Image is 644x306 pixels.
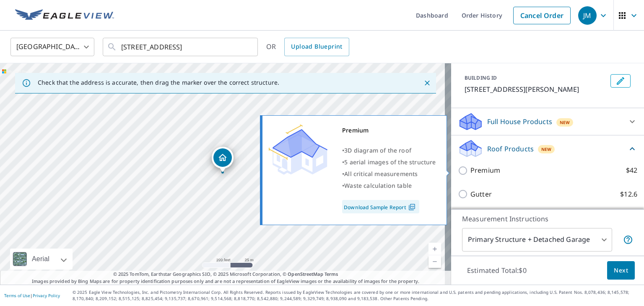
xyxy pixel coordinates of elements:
p: Full House Products [487,117,552,127]
p: Check that the address is accurate, then drag the marker over the correct structure. [38,79,279,86]
span: 5 aerial images of the structure [344,158,436,166]
a: Cancel Order [513,7,571,24]
a: Terms of Use [4,293,30,298]
div: Full House ProductsNew [458,112,637,132]
button: Close [422,78,433,88]
div: • [342,168,436,180]
p: $42 [626,165,637,176]
span: © 2025 TomTom, Earthstar Geographics SIO, © 2025 Microsoft Corporation, © [113,271,338,278]
img: EV Logo [15,9,114,22]
span: All critical measurements [344,170,418,178]
div: Aerial [10,249,73,270]
div: JM [578,6,597,25]
p: Gutter [470,189,492,200]
p: [STREET_ADDRESS][PERSON_NAME] [465,84,607,94]
span: New [560,119,570,126]
div: • [342,145,436,156]
span: Waste calculation table [344,182,412,189]
p: $12.6 [620,189,637,200]
a: Current Level 18, Zoom In [428,243,441,255]
div: • [342,156,436,168]
button: Next [607,261,635,280]
p: © 2025 Eagle View Technologies, Inc. and Pictometry International Corp. All Rights Reserved. Repo... [73,289,640,302]
p: Measurement Instructions [462,214,633,224]
div: Dropped pin, building 1, Residential property, 3190 Oak Hill Dr Laurel, MD 20724 [212,147,234,173]
div: Primary Structure + Detached Garage [462,228,612,252]
span: Upload Blueprint [291,41,342,52]
a: Current Level 18, Zoom Out [428,255,441,268]
span: 3D diagram of the roof [344,146,411,154]
span: New [541,146,552,153]
a: Terms [325,271,338,277]
div: [GEOGRAPHIC_DATA] [10,35,94,59]
div: Aerial [29,249,52,270]
p: | [4,293,60,298]
p: Estimated Total: $0 [460,261,533,280]
span: Your report will include the primary structure and a detached garage if one exists. [623,235,633,245]
p: Premium [470,165,500,176]
input: Search by address or latitude-longitude [121,35,241,59]
div: • [342,180,436,192]
span: Next [614,265,628,276]
img: Pdf Icon [406,203,418,211]
button: Edit building 1 [610,74,631,88]
a: Download Sample Report [342,200,419,213]
div: OR [266,38,349,56]
p: BUILDING ID [465,74,497,81]
div: Premium [342,124,436,136]
img: Premium [269,124,327,175]
p: Roof Products [487,144,534,154]
div: Roof ProductsNew [458,139,637,158]
a: Upload Blueprint [284,38,349,56]
a: Privacy Policy [33,293,60,298]
a: OpenStreetMap [288,271,323,277]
